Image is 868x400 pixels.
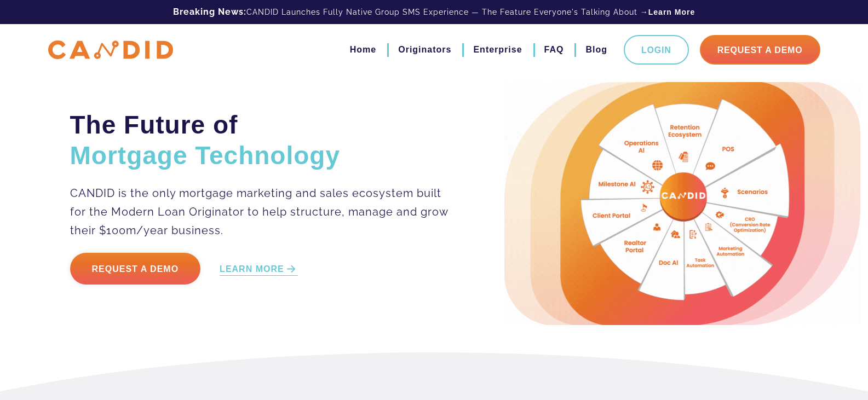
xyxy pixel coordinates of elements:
a: Enterprise [473,40,522,59]
h2: The Future of [70,109,450,171]
a: Request a Demo [70,253,201,285]
a: Request A Demo [700,35,820,65]
a: Home [350,40,376,59]
b: Breaking News: [173,7,246,17]
a: FAQ [544,40,564,59]
a: Login [624,35,689,65]
img: Candid Hero Image [504,82,860,325]
a: LEARN MORE [220,263,298,276]
a: Learn More [648,7,695,18]
img: CANDID APP [48,40,173,60]
span: Mortgage Technology [70,141,341,170]
a: Blog [585,40,607,59]
p: CANDID is the only mortgage marketing and sales ecosystem built for the Modern Loan Originator to... [70,184,450,240]
a: Originators [398,40,451,59]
